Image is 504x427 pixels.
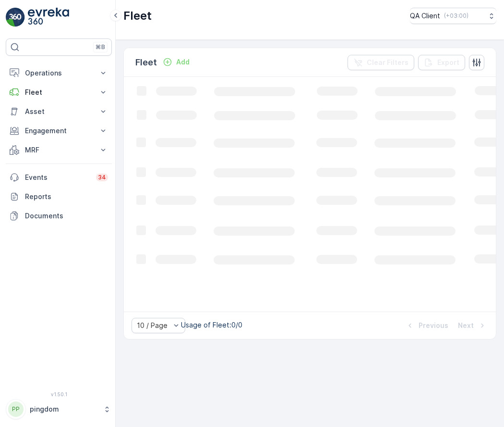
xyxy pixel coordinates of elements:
[30,404,98,414] p: pingdom
[6,187,112,206] a: Reports
[25,192,108,201] p: Reports
[96,43,105,51] p: ⌘B
[25,88,93,97] p: Fleet
[25,107,93,116] p: Asset
[25,211,108,221] p: Documents
[6,206,112,226] a: Documents
[6,168,112,187] a: Events34
[6,121,112,140] button: Engagement
[367,58,408,67] p: Clear Filters
[6,83,112,102] button: Fleet
[410,8,496,24] button: QA Client(+03:00)
[6,391,112,397] span: v 1.50.1
[444,12,468,20] p: ( +03:00 )
[25,68,93,78] p: Operations
[176,57,190,67] p: Add
[348,55,414,70] button: Clear Filters
[418,55,465,70] button: Export
[123,8,152,24] p: Fleet
[419,321,448,330] p: Previous
[457,320,488,331] button: Next
[25,126,93,136] p: Engagement
[6,102,112,121] button: Asset
[98,174,106,181] p: 34
[28,8,69,27] img: logo_light-DOdMpM7g.png
[6,140,112,160] button: MRF
[8,402,24,417] div: PP
[6,399,112,419] button: PPpingdom
[6,8,25,27] img: logo
[404,320,449,331] button: Previous
[159,56,193,68] button: Add
[181,320,242,330] p: Usage of Fleet : 0/0
[458,321,474,330] p: Next
[25,145,93,155] p: MRF
[25,173,90,182] p: Events
[6,63,112,83] button: Operations
[410,11,440,21] p: QA Client
[437,58,459,67] p: Export
[135,56,157,69] p: Fleet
